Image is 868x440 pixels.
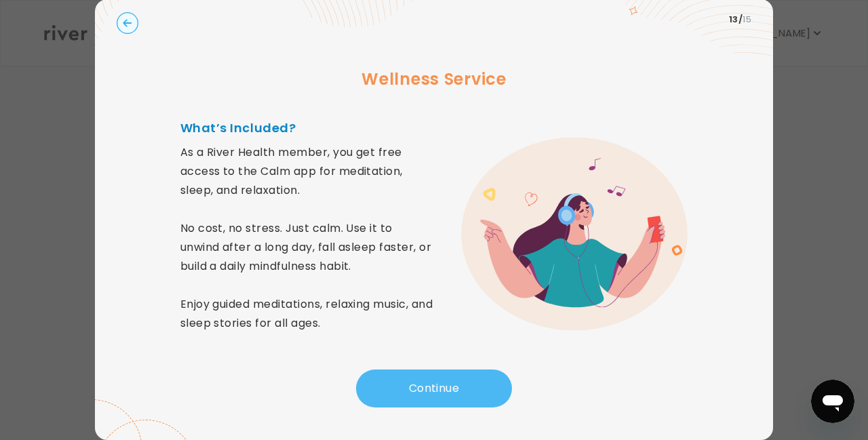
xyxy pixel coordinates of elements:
img: error graphic [461,129,688,338]
button: Continue [356,369,512,407]
h3: Wellness Service [117,67,751,92]
p: As a River Health member, you get free access to the Calm app for meditation, sleep, and relaxati... [180,143,434,333]
h4: What’s Included? [180,119,434,138]
iframe: Button to launch messaging window [811,380,854,423]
